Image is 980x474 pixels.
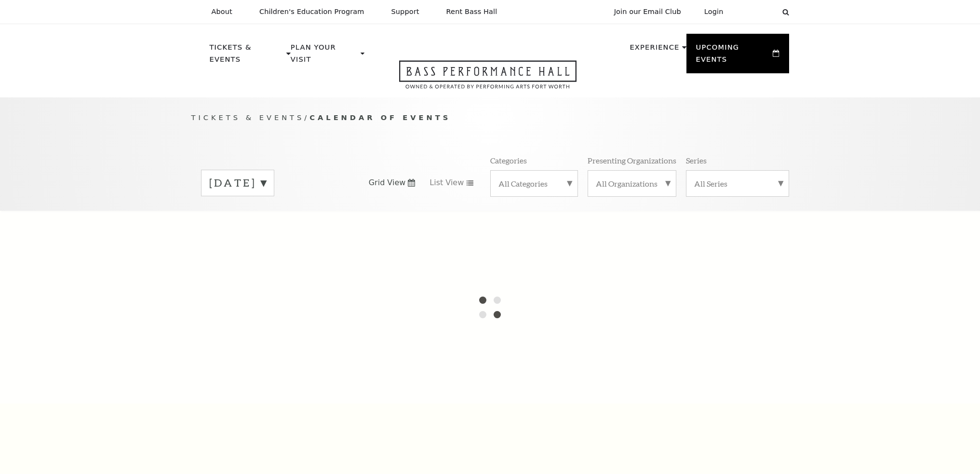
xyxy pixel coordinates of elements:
p: Series [686,155,707,165]
p: About [212,8,232,16]
label: All Organizations [596,178,668,189]
select: Select: [739,7,773,16]
p: Plan Your Visit [291,41,358,71]
span: Grid View [369,177,406,188]
p: Tickets & Events [210,41,284,71]
label: All Categories [498,178,570,189]
p: Children's Education Program [259,8,364,16]
span: Calendar of Events [309,113,451,122]
p: Experience [630,41,679,59]
span: List View [430,177,464,188]
span: Tickets & Events [191,113,305,122]
p: Rent Bass Hall [446,8,497,16]
p: Categories [490,155,527,165]
p: Support [391,8,419,16]
p: / [191,112,789,124]
label: All Series [694,178,781,189]
p: Upcoming Events [696,41,771,71]
p: Presenting Organizations [588,155,676,165]
label: [DATE] [209,176,266,190]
